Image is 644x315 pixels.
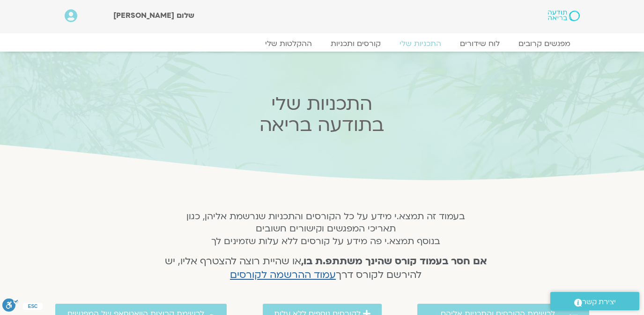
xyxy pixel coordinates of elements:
h2: התכניות שלי בתודעה בריאה [138,93,505,136]
a: ההקלטות שלי [256,39,321,48]
strong: אם חסר בעמוד קורס שהינך משתתפ.ת בו, [301,254,487,268]
span: שלום [PERSON_NAME] [113,10,194,21]
a: עמוד ההרשמה לקורסים [230,268,336,282]
a: יצירת קשר [550,292,639,310]
a: לוח שידורים [451,39,509,48]
span: יצירת קשר [582,296,616,308]
a: מפגשים קרובים [509,39,580,48]
h5: בעמוד זה תמצא.י מידע על כל הקורסים והתכניות שנרשמת אליהן, כגון תאריכי המפגשים וקישורים חשובים בנו... [152,210,499,247]
a: התכניות שלי [390,39,451,48]
nav: Menu [65,39,580,48]
h4: או שהיית רוצה להצטרף אליו, יש להירשם לקורס דרך [152,255,499,282]
a: קורסים ותכניות [321,39,390,48]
